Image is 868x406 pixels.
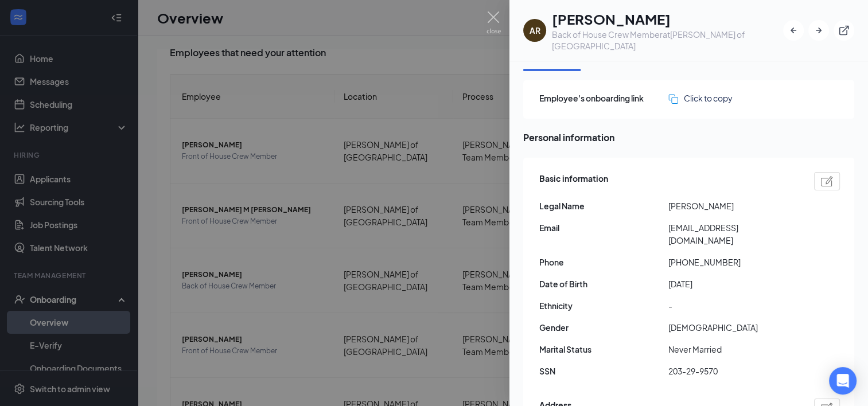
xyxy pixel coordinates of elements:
span: SSN [539,365,668,377]
span: Legal Name [539,200,668,212]
div: Open Intercom Messenger [829,367,857,395]
div: AR [530,25,540,36]
button: ArrowRight [808,20,829,41]
div: Back of House Crew Member at [PERSON_NAME] of [GEOGRAPHIC_DATA] [552,29,783,52]
span: Marital Status [539,343,668,356]
span: [DATE] [668,278,797,290]
span: [PHONE_NUMBER] [668,256,797,268]
span: Email [539,221,668,234]
img: click-to-copy.71757273a98fde459dfc.svg [668,94,678,104]
span: Date of Birth [539,278,668,290]
svg: ArrowLeftNew [788,25,799,36]
span: Never Married [668,343,797,356]
span: Personal information [523,130,854,145]
button: ExternalLink [834,20,854,41]
svg: ExternalLink [838,25,850,36]
button: Click to copy [668,92,733,104]
button: ArrowLeftNew [783,20,804,41]
span: 203-29-9570 [668,365,797,377]
span: [PERSON_NAME] [668,200,797,212]
span: Ethnicity [539,299,668,312]
span: - [668,299,797,312]
span: Employee's onboarding link [539,92,668,104]
svg: ArrowRight [813,25,824,36]
h1: [PERSON_NAME] [552,9,783,29]
span: Basic information [539,172,608,190]
span: [DEMOGRAPHIC_DATA] [668,321,797,334]
span: Gender [539,321,668,334]
span: Phone [539,256,668,268]
span: [EMAIL_ADDRESS][DOMAIN_NAME] [668,221,797,247]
